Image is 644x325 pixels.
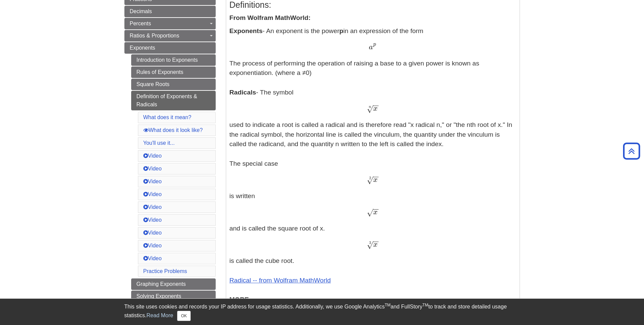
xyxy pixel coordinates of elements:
a: Read More [146,313,173,318]
a: Video [143,153,162,159]
span: a [369,44,373,51]
a: Decimals [124,6,216,17]
a: What does it look like? [143,127,203,133]
span: 3 [369,241,371,245]
a: Square Roots [131,79,216,90]
a: Video [143,217,162,223]
b: Exponents [230,27,263,34]
a: Video [143,166,162,171]
a: Definition of Exponents & Radicals [131,91,216,110]
sup: TM [423,303,428,307]
span: x [373,105,378,112]
a: Video [143,230,162,236]
a: Solving Exponents [131,291,216,302]
span: Decimals [130,8,152,14]
span: n [369,105,371,109]
a: Video [143,191,162,197]
span: √ [367,175,373,185]
a: Video [143,204,162,210]
a: You'll use it... [143,140,175,146]
button: Close [177,311,190,321]
a: Graphing Exponents [131,278,216,290]
a: Rules of Exponents [131,66,216,78]
div: This site uses cookies and records your IP address for usage statistics. Additionally, we use Goo... [124,303,520,321]
a: Ratios & Proportions [124,30,216,42]
strong: From Wolfram MathWorld: [230,14,311,21]
a: Percents [124,18,216,29]
a: Video [143,179,162,184]
a: Back to Top [621,146,642,156]
span: √ [367,104,373,113]
span: √ [367,208,373,217]
span: √ [367,240,373,249]
a: Practice Problems [143,268,187,274]
a: Video [143,255,162,261]
a: Radical -- from Wolfram MathWorld [230,277,331,284]
span: p [373,42,376,47]
span: x [373,209,378,216]
b: Radicals [230,89,256,96]
a: What does it mean? [143,114,191,120]
a: Introduction to Exponents [131,54,216,66]
a: Video [143,243,162,248]
span: Exponents [130,45,156,51]
span: x [373,241,378,248]
a: Exponents [124,42,216,54]
span: Percents [130,21,151,26]
span: 2 [369,176,371,180]
span: x [373,176,378,184]
b: p [339,27,343,34]
span: Ratios & Proportions [130,33,180,38]
b: MORE: [230,296,251,303]
sup: TM [385,303,390,307]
